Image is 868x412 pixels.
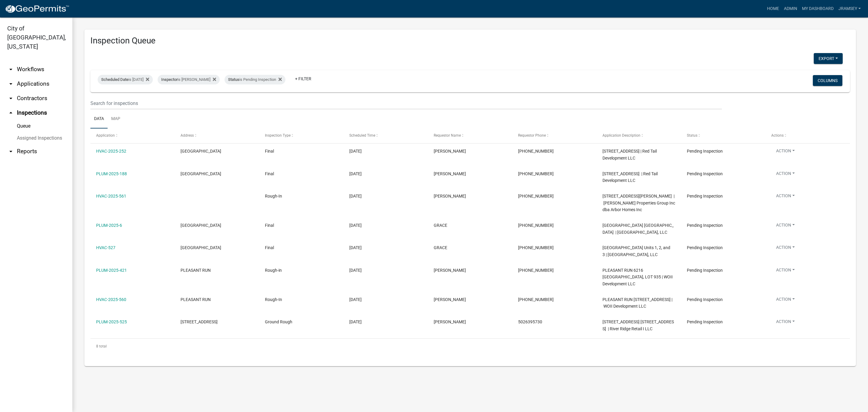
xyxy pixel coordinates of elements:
[518,133,546,138] span: Requestor Phone
[434,319,466,324] span: Zachary Knight
[96,268,127,273] a: PLUM-2025-421
[96,194,126,198] a: HVAC-2025-561
[687,245,723,250] span: Pending Inspection
[687,268,723,273] span: Pending Inspection
[602,297,672,309] span: PLEASANT RUN 6216 Pleasant Run, Lot 935 | WOII Development LLC
[349,193,422,200] div: [DATE]
[771,222,800,231] button: Action
[7,66,14,73] i: arrow_drop_down
[96,133,115,138] span: Application
[101,77,128,82] span: Scheduled Date
[96,223,122,228] a: PLUM-2025-6
[265,297,282,302] span: Rough-In
[518,319,542,324] span: 5026395730
[181,297,211,302] span: PLEASANT RUN
[290,73,316,84] a: + Filter
[344,128,428,143] datatable-header-cell: Scheduled Time
[7,109,14,116] i: arrow_drop_up
[602,268,673,287] span: PLEASANT RUN 6216 PLEASANT RUN, LOT 935 | WOII Development LLC
[96,297,126,302] a: HVAC-2025-560
[518,297,554,302] span: 502-643-1609
[96,319,127,324] a: PLUM-2025-525
[687,297,723,302] span: Pending Inspection
[602,194,675,212] span: 7992 Stacy Springs Blvd. | Clayton Properties Group Inc dba Arbor Homes Inc
[90,36,850,46] h3: Inspection Queue
[518,223,554,228] span: 502-777-6248
[181,149,221,154] span: 4355 RED TAIL RIDGE
[181,268,211,273] span: PLEASANT RUN
[7,95,14,102] i: arrow_drop_down
[349,244,422,251] div: [DATE]
[265,171,274,176] span: Final
[259,128,344,143] datatable-header-cell: Inspection Type
[602,133,640,138] span: Application Description
[96,245,115,250] a: HVAC-527
[181,319,218,324] span: 430 PATROL RD
[602,149,657,160] span: 4355 RED TAIL RIDGE 4655 Red Tail Ridge Lot 239 | Red Tail Development LLC
[518,194,554,198] span: 859-628-0506
[602,223,674,235] span: 828 WATT STREET 828 Watt Street | Cloverport Park, LLC
[349,148,422,155] div: [DATE]
[434,223,447,228] span: GRACE
[90,97,722,109] input: Search for inspections
[771,267,800,276] button: Action
[434,268,466,273] span: ROBERT
[181,171,221,176] span: 4355 RED TAIL RIDGE
[434,133,461,138] span: Requestor Name
[771,319,800,327] button: Action
[158,75,220,84] div: is [PERSON_NAME]
[782,3,800,14] a: Admin
[349,267,422,274] div: [DATE]
[602,319,674,331] span: 430 PATROL RD 430 Patrol Road | River Ridge Retail I LLC
[265,245,274,250] span: Final
[265,149,274,154] span: Final
[90,109,108,129] a: Data
[687,149,723,154] span: Pending Inspection
[225,75,285,84] div: is Pending Inspection
[771,193,800,201] button: Action
[349,170,422,177] div: [DATE]
[98,75,153,84] div: is [DATE]
[687,194,723,198] span: Pending Inspection
[771,148,800,157] button: Action
[518,268,554,273] span: 502-643-1609
[800,3,836,14] a: My Dashboard
[265,319,292,324] span: Ground Rough
[687,223,723,228] span: Pending Inspection
[836,3,863,14] a: jramsey
[766,128,850,143] datatable-header-cell: Actions
[518,149,554,154] span: 502-500-7901
[518,171,554,176] span: 502-500-7901
[434,171,466,176] span: ADAM
[175,128,259,143] datatable-header-cell: Address
[228,77,239,82] span: Status
[512,128,597,143] datatable-header-cell: Requestor Phone
[434,245,447,250] span: GRACE
[434,297,466,302] span: ROBERT
[7,148,14,155] i: arrow_drop_down
[597,128,681,143] datatable-header-cell: Application Description
[428,128,512,143] datatable-header-cell: Requestor Name
[349,319,422,325] div: [DATE]
[814,53,843,64] button: Export
[265,133,291,138] span: Inspection Type
[765,3,782,14] a: Home
[687,171,723,176] span: Pending Inspection
[681,128,766,143] datatable-header-cell: Status
[108,109,124,129] a: Map
[181,133,194,138] span: Address
[687,319,723,324] span: Pending Inspection
[813,75,842,86] button: Columns
[265,268,282,273] span: Rough-in
[349,133,375,138] span: Scheduled Time
[181,223,221,228] span: 828 WATT STREET
[181,245,221,250] span: 828 WATT STREET
[771,296,800,305] button: Action
[771,244,800,253] button: Action
[602,245,670,257] span: 828 WATT STREET Units 1, 2, and 3 | Cloverport Park, LLC
[771,133,784,138] span: Actions
[96,149,126,154] a: HVAC-2025-252
[7,80,14,87] i: arrow_drop_down
[349,222,422,229] div: [DATE]
[687,133,697,138] span: Status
